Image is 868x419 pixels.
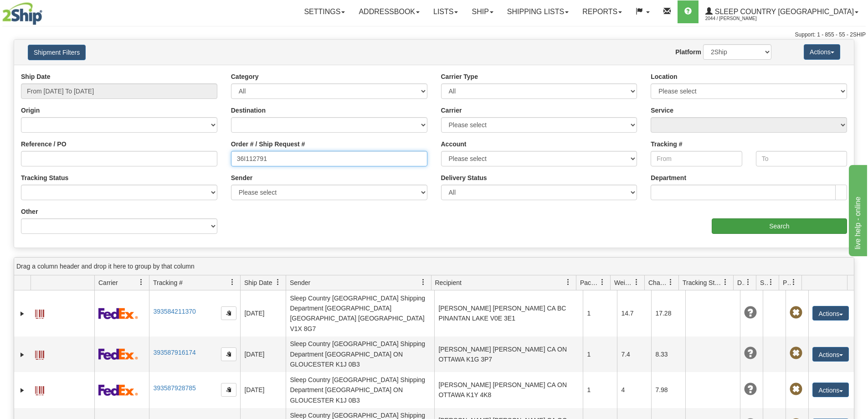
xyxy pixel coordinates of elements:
td: Sleep Country [GEOGRAPHIC_DATA] Shipping Department [GEOGRAPHIC_DATA] ON GLOUCESTER K1J 0B3 [286,336,434,372]
span: Delivery Status [737,278,745,287]
a: 393587928785 [153,384,195,392]
span: Packages [580,278,599,287]
span: Sleep Country [GEOGRAPHIC_DATA] [713,8,854,16]
span: Ship Date [244,278,272,287]
img: 2 - FedEx Express® [98,348,138,360]
label: Tracking Status [21,173,68,182]
label: Account [441,140,467,149]
td: 14.7 [617,290,651,336]
td: Sleep Country [GEOGRAPHIC_DATA] Shipping Department [GEOGRAPHIC_DATA] [GEOGRAPHIC_DATA] [GEOGRAPH... [286,290,434,336]
input: From [651,151,742,166]
a: Packages filter column settings [595,274,610,290]
button: Copy to clipboard [221,383,236,397]
label: Delivery Status [441,173,487,182]
span: Unknown [744,383,757,396]
a: Ship Date filter column settings [270,274,286,290]
span: Sender [290,278,310,287]
span: Unknown [744,306,757,319]
span: Unknown [744,347,757,360]
label: Other [21,207,38,216]
a: Label [35,347,44,361]
a: Sleep Country [GEOGRAPHIC_DATA] 2044 / [PERSON_NAME] [699,0,865,23]
span: Pickup Not Assigned [790,383,802,396]
span: Carrier [98,278,118,287]
span: Weight [614,278,633,287]
td: 1 [583,336,617,372]
td: 7.98 [651,372,685,408]
a: Lists [426,0,465,23]
div: grid grouping header [14,258,854,275]
div: live help - online [7,5,84,16]
input: To [756,151,847,166]
a: Label [35,382,44,397]
div: Support: 1 - 855 - 55 - 2SHIP [2,31,866,39]
a: Ship [465,0,500,23]
td: 1 [583,290,617,336]
a: Expand [18,309,27,318]
label: Category [231,72,259,81]
a: Reports [575,0,629,23]
label: Carrier Type [441,72,478,81]
td: 4 [617,372,651,408]
span: Charge [648,278,668,287]
td: [DATE] [240,372,286,408]
a: Weight filter column settings [629,274,644,290]
button: Shipment Filters [28,45,86,60]
input: Search [712,218,847,234]
label: Sender [231,173,252,182]
a: Label [35,305,44,320]
span: Pickup Not Assigned [790,347,802,360]
td: 1 [583,372,617,408]
td: [PERSON_NAME] [PERSON_NAME] CA ON OTTAWA K1G 3P7 [434,336,583,372]
span: Pickup Status [783,278,791,287]
a: Pickup Status filter column settings [786,274,801,290]
span: Tracking # [153,278,183,287]
label: Service [651,106,673,115]
a: Delivery Status filter column settings [740,274,756,290]
a: Carrier filter column settings [134,274,149,290]
label: Order # / Ship Request # [231,140,305,149]
label: Platform [675,47,701,57]
label: Reference / PO [21,140,67,149]
iframe: chat widget [847,163,867,256]
button: Actions [804,44,840,60]
button: Copy to clipboard [221,306,236,320]
label: Location [651,72,677,81]
td: 8.33 [651,336,685,372]
button: Copy to clipboard [221,347,236,361]
span: Recipient [435,278,462,287]
td: Sleep Country [GEOGRAPHIC_DATA] Shipping Department [GEOGRAPHIC_DATA] ON GLOUCESTER K1J 0B3 [286,372,434,408]
a: Expand [18,386,27,395]
td: 7.4 [617,336,651,372]
span: 2044 / [PERSON_NAME] [705,14,774,23]
a: Recipient filter column settings [560,274,576,290]
a: Addressbook [352,0,426,23]
a: Tracking Status filter column settings [718,274,733,290]
button: Actions [812,347,849,362]
label: Tracking # [651,140,682,149]
span: Shipment Issues [760,278,768,287]
label: Ship Date [21,72,51,81]
span: Pickup Not Assigned [790,306,802,319]
label: Destination [231,106,266,115]
img: logo2044.jpg [2,2,42,25]
label: Department [651,173,686,182]
button: Actions [812,306,849,321]
a: Shipping lists [500,0,575,23]
td: [PERSON_NAME] [PERSON_NAME] CA BC PINANTAN LAKE V0E 3E1 [434,290,583,336]
a: Sender filter column settings [416,274,431,290]
td: [DATE] [240,336,286,372]
td: [DATE] [240,290,286,336]
img: 2 - FedEx Express® [98,384,138,396]
td: 17.28 [651,290,685,336]
a: Charge filter column settings [663,274,678,290]
img: 2 - FedEx Express® [98,308,138,319]
button: Actions [812,383,849,397]
a: Shipment Issues filter column settings [763,274,779,290]
label: Origin [21,106,40,115]
label: Carrier [441,106,462,115]
td: [PERSON_NAME] [PERSON_NAME] CA ON OTTAWA K1Y 4K8 [434,372,583,408]
a: Expand [18,350,27,359]
a: 393587916174 [153,349,195,356]
a: Tracking # filter column settings [225,274,240,290]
